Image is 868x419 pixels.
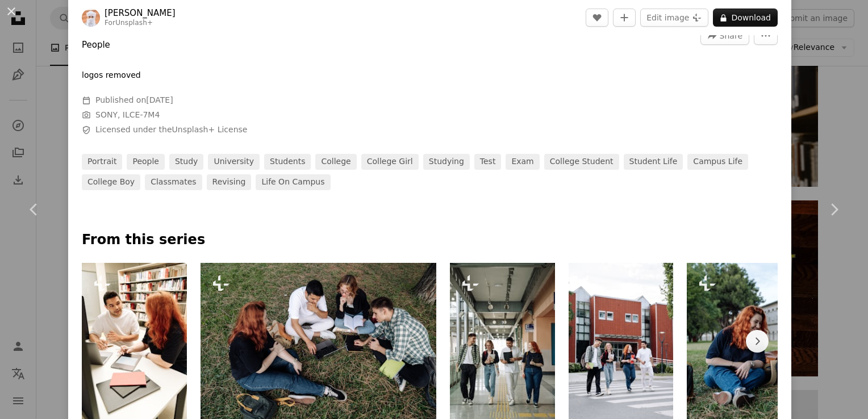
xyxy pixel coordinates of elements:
a: a man and a woman sitting at a table in front of a computer [82,336,187,346]
a: college girl [361,154,419,170]
div: For [105,19,176,28]
time: August 14, 2023 at 6:38:39 AM EDT [146,95,173,104]
span: Share [720,27,742,44]
a: a group of people walking down a hallway [450,336,555,346]
a: Unsplash+ License [172,125,248,134]
span: Published on [95,95,173,104]
a: revising [207,174,252,190]
a: university [208,154,260,170]
a: [PERSON_NAME] [105,7,176,19]
a: college [315,154,356,170]
a: college student [544,154,619,170]
button: Edit image [640,9,708,27]
button: Add to Collection [613,9,636,27]
p: logos removed [82,70,141,81]
button: scroll list to the right [746,330,769,353]
a: people [127,154,165,170]
a: classmates [145,174,202,190]
a: portrait [82,154,122,170]
a: test [474,154,502,170]
a: study [169,154,203,170]
button: Like [586,9,608,27]
a: student life [624,154,683,170]
a: college boy [82,174,140,190]
button: More Actions [754,27,778,45]
a: a group of people walking across a street [569,336,674,346]
a: exam [506,154,539,170]
a: campus life [687,154,748,170]
a: a group of people sitting on the ground with laptops [201,336,437,346]
p: From this series [82,231,778,249]
a: life on campus [256,174,330,190]
span: Licensed under the [95,124,247,136]
a: People [82,40,110,50]
a: Next [800,155,868,264]
button: Share this image [700,27,749,45]
img: Go to Ahmed's profile [82,9,100,27]
button: SONY, ILCE-7M4 [95,110,160,121]
a: studying [423,154,470,170]
a: Unsplash+ [115,19,153,27]
a: students [264,154,311,170]
button: Download [713,9,778,27]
